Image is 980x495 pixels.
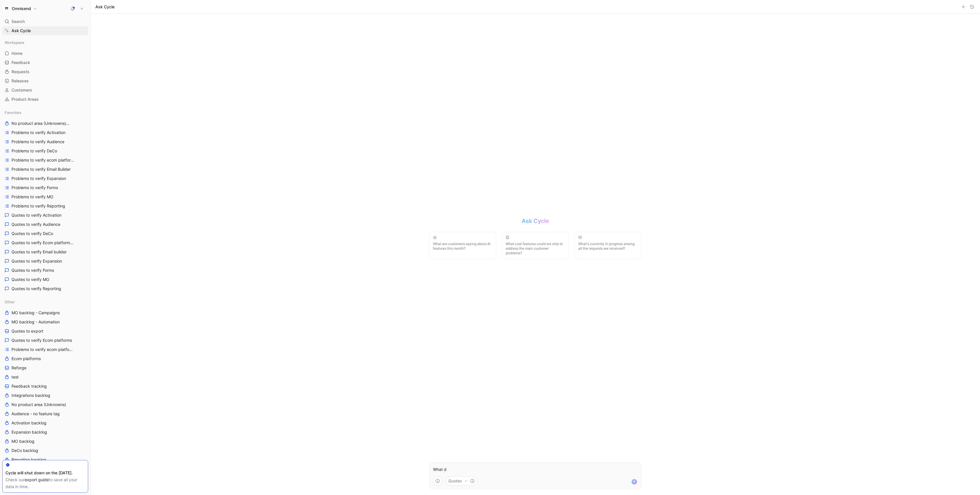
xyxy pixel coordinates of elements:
[11,87,32,93] span: Customers
[2,108,88,117] div: Favorites
[2,298,88,492] div: OtherMO backlog - CampaignsMO backlog - AutomationQuotes to exportQuotes to verify Ecom platforms...
[74,241,83,245] span: Other
[2,5,38,13] button: OmnisendOmnisend
[11,139,64,145] span: Problems to verify Audience
[11,420,47,426] span: Activation backlog
[2,238,88,247] a: Quotes to verify Ecom platformsOther
[2,119,88,128] a: No product area (Unknowns)Other
[11,286,61,292] span: Quotes to verify Reporting
[11,130,65,135] span: Problems to verify Activation
[11,157,75,163] span: Problems to verify ecom platforms
[5,469,85,476] div: Cycle will shut down on the [DATE].
[11,121,74,127] span: No product area (Unknowns)
[2,446,88,455] a: DeCo backlog
[11,393,50,398] span: Integrations backlog
[2,266,88,275] a: Quotes to verify Forms
[11,148,57,154] span: Problems to verify DeCo
[522,217,549,225] h2: Ask Cycle
[433,242,492,251] span: What are customers saying about AI features this month?
[2,26,88,35] a: Ask Cycle
[11,438,34,444] span: MO backlog
[68,121,77,126] span: Other
[11,356,41,362] span: Ecom platforms
[11,365,26,371] span: Reforge
[11,448,38,453] span: DeCo backlog
[2,86,88,94] a: Customers
[2,284,88,293] a: Quotes to verify Reporting
[429,232,496,259] button: What are customers saying about AI features this month?
[11,383,47,389] span: Feedback tracking
[2,174,88,183] a: Problems to verify Expansion
[2,400,88,409] a: No product area (Unknowns)
[2,202,88,210] a: Problems to verify Reporting
[2,345,88,354] a: Problems to verify ecom platforms
[2,220,88,229] a: Quotes to verify Audience
[2,211,88,220] a: Quotes to verify Activation
[506,242,565,255] span: What cool features could we ship to address the main customer problems?
[2,49,88,58] a: Home
[5,110,21,115] span: Favorites
[2,165,88,174] a: Problems to verify Email Builder
[11,166,71,172] span: Problems to verify Email Builder
[11,411,60,417] span: Audience - no feature tag
[2,38,88,47] div: Workspace
[11,176,66,181] span: Problems to verify Expansion
[2,308,88,317] a: MO backlog - Campaigns
[11,27,31,34] span: Ask Cycle
[11,69,30,75] span: Requests
[11,185,58,191] span: Problems to verify Forms
[2,128,88,137] a: Problems to verify Activation
[2,248,88,256] a: Quotes to verify Email builder
[2,275,88,284] a: Quotes to verify MO
[11,222,60,227] span: Quotes to verify Audience
[11,96,39,102] span: Product Areas
[2,391,88,400] a: Integrations backlog
[2,229,88,238] a: Quotes to verify DeCo
[2,437,88,446] a: MO backlog
[11,429,47,435] span: Expansion backlog
[2,455,88,464] a: Reporting backlog
[2,17,88,26] div: Search
[2,318,88,326] a: MO backlog - Automation
[2,77,88,85] a: Releases
[12,6,31,11] h1: Omnisend
[95,4,115,10] h1: Ask Cycle
[11,51,22,56] span: Home
[11,267,54,273] span: Quotes to verify Forms
[578,242,638,251] span: What's currently in progress among all the requests we received?
[11,212,61,218] span: Quotes to verify Activation
[11,402,66,407] span: No product area (Unknowns)
[2,67,88,76] a: Requests
[2,183,88,192] a: Problems to verify Forms
[2,327,88,335] a: Quotes to export
[11,78,29,84] span: Releases
[11,374,19,380] span: test
[5,476,85,490] div: Check our to save all your data in time.
[2,409,88,418] a: Audience - no feature tag
[433,466,638,473] p: What d
[11,258,62,264] span: Quotes to verify Expansion
[11,60,30,65] span: Feedback
[446,476,477,486] button: Quotes
[2,193,88,201] a: Problems to verify MO
[2,428,88,436] a: Expansion backlog
[11,203,65,209] span: Problems to verify Reporting
[11,249,67,255] span: Quotes to verify Email builder
[5,40,24,45] span: Workspace
[2,137,88,146] a: Problems to verify Audience
[11,231,53,236] span: Quotes to verify DeCo
[2,382,88,391] a: Feedback tracking
[11,277,49,282] span: Quotes to verify MO
[2,354,88,363] a: Ecom platforms
[2,95,88,104] a: Product Areas
[11,194,53,200] span: Problems to verify MO
[2,364,88,372] a: Reforge
[11,337,72,343] span: Quotes to verify Ecom platforms
[2,373,88,381] a: test
[11,457,46,463] span: Reporting backlog
[5,299,15,305] span: Other
[11,18,25,25] span: Search
[11,319,60,325] span: MO backlog - Automation
[2,298,88,306] div: Other
[575,232,641,259] button: What's currently in progress among all the requests we received?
